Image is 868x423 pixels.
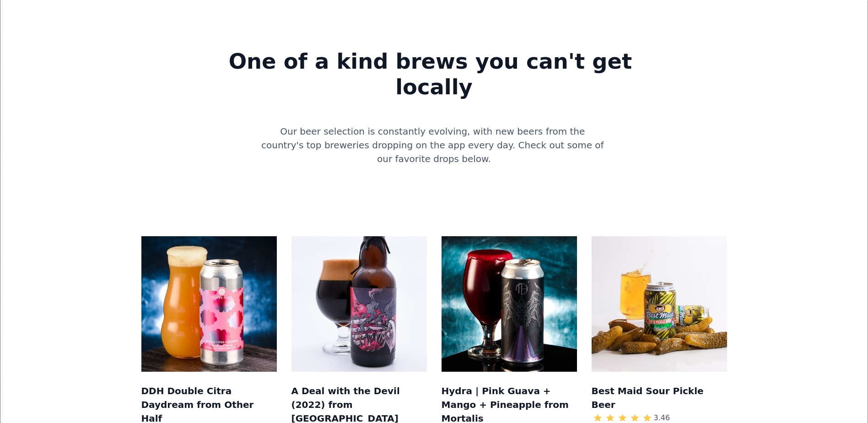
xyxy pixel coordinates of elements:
[291,236,427,372] img: Mockup
[442,236,577,372] img: Mockup
[592,383,727,412] h3: Best Maid Sour Pickle Beer
[592,236,727,372] img: Mockup
[200,49,669,100] strong: One of a kind brews you can't get locally
[259,125,610,184] div: Our beer selection is constantly evolving, with new beers from the country's top breweries droppi...
[141,236,277,372] img: Mockup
